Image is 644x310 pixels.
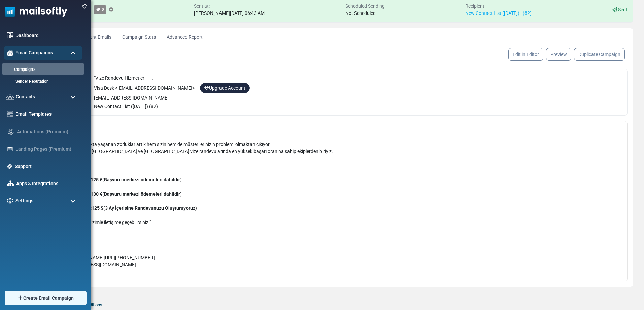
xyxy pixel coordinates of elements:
p: Tel: [PHONE_NUMBER] [44,247,333,254]
b: 125 $ [92,205,103,211]
img: campaigns-icon-active.png [7,50,13,56]
img: dashboard-icon.svg [7,32,13,38]
p: [GEOGRAPHIC_DATA] : ( ) "Grup talepleriniz için bizimle iletişime geçebilirsiniz." [44,205,333,226]
p: [GEOGRAPHIC_DATA]: ( ) [44,191,333,198]
div: Sent at: [194,3,265,10]
p: E-posta: [EMAIL_ADDRESS][DOMAIN_NAME] [44,261,333,269]
div: Recipient [465,3,532,10]
p: Vize randevusu bulmakta yaşanan zorluklar artık hem sizin hem de müşterilerinizin problemi olmakt... [44,141,333,148]
img: landing_pages.svg [7,146,13,152]
p: Saygılarımızla, [44,226,333,240]
img: contacts-icon.svg [6,94,14,99]
a: Sent Emails [82,28,117,45]
img: settings-icon.svg [7,198,13,204]
a: Add Tag [109,8,113,12]
div: Visa Desk < [EMAIL_ADDRESS][DOMAIN_NAME] > [94,83,620,93]
a: Edit in Editor [508,48,543,61]
span: Settings [15,197,33,204]
a: Upgrade Account [200,83,250,93]
span: New Contact List ([DATE]) (82) [94,104,158,109]
a: Sender Reputation [4,78,81,84]
div: [EMAIL_ADDRESS][DOMAIN_NAME] [94,94,620,102]
div: Scheduled Sending [345,3,385,10]
a: Duplicate Campaign [574,48,625,61]
b: 130 € [91,191,102,197]
a: New Contact List ([DATE]) - (82) [465,10,532,16]
img: workflow.svg [7,128,14,136]
a: Campaign Stats [117,28,161,45]
a: Support [15,163,79,170]
a: Preview [546,48,571,61]
a: Apps & Integrations [16,180,79,187]
a: Advanced Report [161,28,208,45]
span: Sent [618,7,628,12]
span: 0 [102,7,104,12]
span: Create Email Campaign [23,294,74,302]
img: support-icon.svg [7,164,12,169]
a: Email Templates [15,111,79,118]
b: 125 € [91,177,102,182]
p: VisaDesk [44,240,333,247]
p: Sayın Yetkili, [44,127,333,134]
span: Email Campaigns [15,49,53,56]
a: Dashboard [15,32,79,39]
footer: 2025 [22,298,644,310]
p: Whatsapp: [DOMAIN_NAME][URL][PHONE_NUMBER] [44,254,333,261]
p: [GEOGRAPHIC_DATA]: ( ) [44,176,333,184]
div: [PERSON_NAME][DATE] 06:43 AM [194,10,265,17]
b: Başvuru merkezi ödemeleri dahildir [104,191,180,197]
a: 0 [94,5,106,14]
img: email-templates-icon.svg [7,111,13,117]
a: Campaigns [2,66,82,73]
span: Contacts [16,93,35,101]
p: [GEOGRAPHIC_DATA], [GEOGRAPHIC_DATA] ve [GEOGRAPHIC_DATA] vize randevularında en yüksek başarı or... [44,148,333,155]
span: "Vize Randevu Hizmetleri – ... [94,75,155,81]
b: 3 Ay İçerisine Randevunuzu Oluşturuyoruz [105,205,195,211]
span: Not Scheduled [345,10,376,16]
b: Başvuru merkezi ödemeleri dahildir [104,177,180,182]
p: Fiyatlarımız: [44,162,333,169]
